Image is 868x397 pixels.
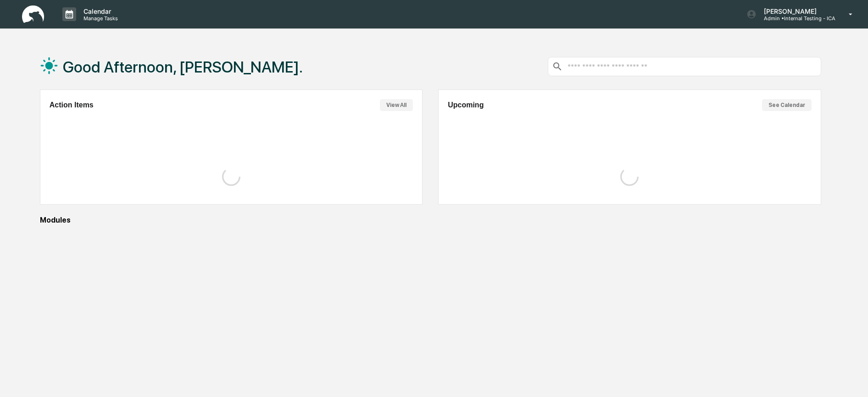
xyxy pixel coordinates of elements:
[76,15,122,22] p: Manage Tasks
[380,99,413,111] button: View All
[757,15,835,22] p: Admin • Internal Testing - ICA
[448,101,484,109] h2: Upcoming
[762,99,812,111] button: See Calendar
[22,6,44,23] img: logo
[76,7,122,15] p: Calendar
[757,7,835,15] p: [PERSON_NAME]
[40,216,821,224] div: Modules
[63,58,303,76] h1: Good Afternoon, [PERSON_NAME].
[50,101,94,109] h2: Action Items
